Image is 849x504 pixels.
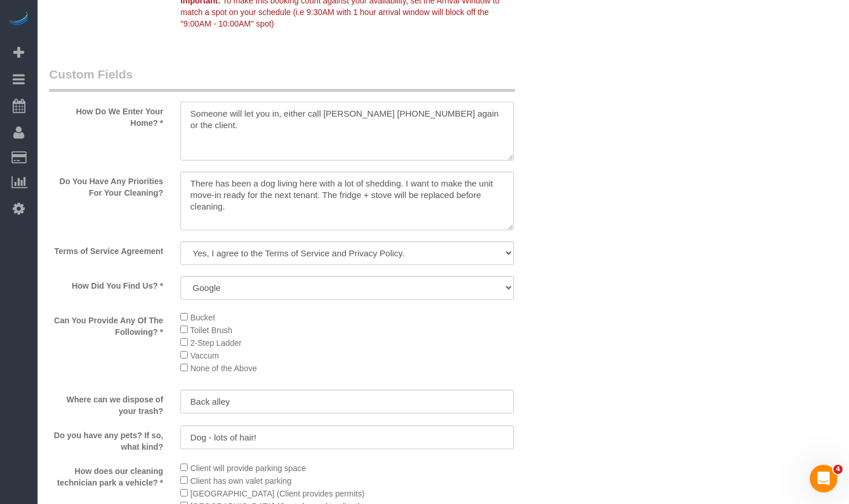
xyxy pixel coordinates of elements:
label: How Did You Find Us? * [40,276,172,292]
span: Client will provide parking space [190,464,306,473]
input: Where can we dispose of your trash? [180,390,513,413]
span: [GEOGRAPHIC_DATA] (Client provides permits) [190,489,364,498]
label: Can You Provide Any Of The Following? * [40,311,172,338]
span: None of the Above [190,364,257,373]
span: Bucket [190,313,215,322]
span: Toilet Brush [190,326,232,335]
input: Do you have any pets? If so, what kind? [180,425,513,449]
label: Where can we dispose of your trash? [40,390,172,417]
label: How does our cleaning technician park a vehicle? * [40,461,172,488]
label: How Do We Enter Your Home? * [40,102,172,129]
span: Client has own valet parking [190,476,291,486]
span: 4 [833,465,843,474]
label: Do You Have Any Priorities For Your Cleaning? [40,171,172,199]
img: Automaid Logo [7,12,30,28]
iframe: Intercom live chat [810,465,837,492]
legend: Custom Fields [49,66,515,92]
label: Terms of Service Agreement [40,241,172,257]
span: Vaccum [190,351,219,360]
label: Do you have any pets? If so, what kind? [40,425,172,453]
span: 2-Step Ladder [190,338,242,348]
